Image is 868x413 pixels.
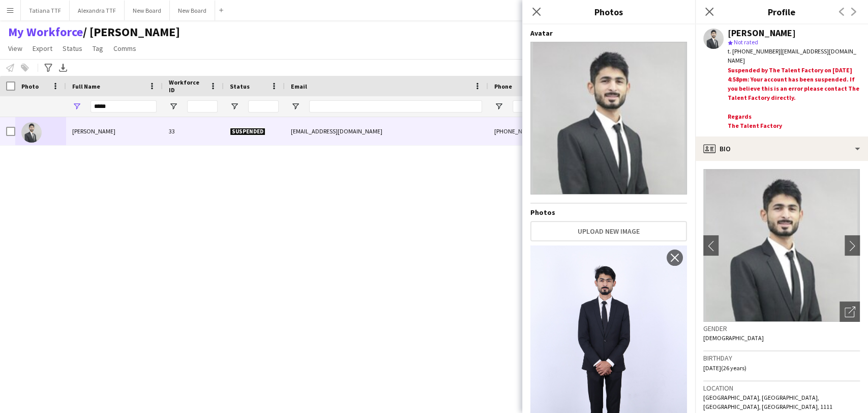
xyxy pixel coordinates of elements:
[57,62,69,74] app-action-btn: Export XLSX
[72,127,115,135] span: [PERSON_NAME]
[170,1,215,20] button: New Board
[21,122,42,143] img: Nizar Abunassar
[703,353,860,363] h3: Birthday
[734,38,758,46] span: Not rated
[83,24,180,40] span: TATIANA
[285,117,488,145] div: [EMAIL_ADDRESS][DOMAIN_NAME]
[72,82,100,90] span: Full Name
[91,100,157,113] input: Full Name Filter Input
[28,42,56,55] a: Export
[63,44,82,53] span: Status
[703,169,860,322] img: Crew avatar or photo
[309,100,482,113] input: Email Filter Input
[703,364,746,372] span: [DATE] (26 years)
[163,117,224,145] div: 33
[291,82,307,90] span: Email
[488,117,618,145] div: [PHONE_NUMBER]
[58,42,86,55] a: Status
[8,24,83,40] a: My Workforce
[8,44,22,53] span: View
[728,66,860,132] div: Suspended by The Talent Factory on [DATE] 4:58pm: Your account has been suspended. If you believe...
[113,44,136,53] span: Comms
[703,383,860,393] h3: Location
[703,324,860,333] h3: Gender
[695,5,868,18] h3: Profile
[109,42,140,55] a: Comms
[169,78,205,94] span: Workforce ID
[230,102,239,111] button: Open Filter Menu
[169,102,178,111] button: Open Filter Menu
[728,29,796,38] div: [PERSON_NAME]
[248,100,279,113] input: Status Filter Input
[230,82,250,90] span: Status
[522,5,695,18] h3: Photos
[728,47,856,64] span: | [EMAIL_ADDRESS][DOMAIN_NAME]
[530,208,687,217] h4: Photos
[230,128,265,135] span: Suspended
[125,1,170,20] button: New Board
[93,44,103,53] span: Tag
[291,102,300,111] button: Open Filter Menu
[187,100,218,113] input: Workforce ID Filter Input
[494,82,512,90] span: Phone
[695,136,868,161] div: Bio
[88,42,107,55] a: Tag
[703,394,832,410] span: [GEOGRAPHIC_DATA], [GEOGRAPHIC_DATA], [GEOGRAPHIC_DATA], [GEOGRAPHIC_DATA], 1111
[33,44,52,53] span: Export
[21,1,70,20] button: Tatiana TTF
[530,29,687,38] h4: Avatar
[840,301,860,322] div: Open photos pop-in
[494,102,503,111] button: Open Filter Menu
[530,42,687,195] img: Crew avatar
[530,221,687,241] button: Upload new image
[513,100,612,113] input: Phone Filter Input
[728,47,781,55] span: t. [PHONE_NUMBER]
[72,102,81,111] button: Open Filter Menu
[42,62,54,74] app-action-btn: Advanced filters
[703,334,764,342] span: [DEMOGRAPHIC_DATA]
[4,42,26,55] a: View
[21,82,39,90] span: Photo
[70,1,125,20] button: Alexandra TTF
